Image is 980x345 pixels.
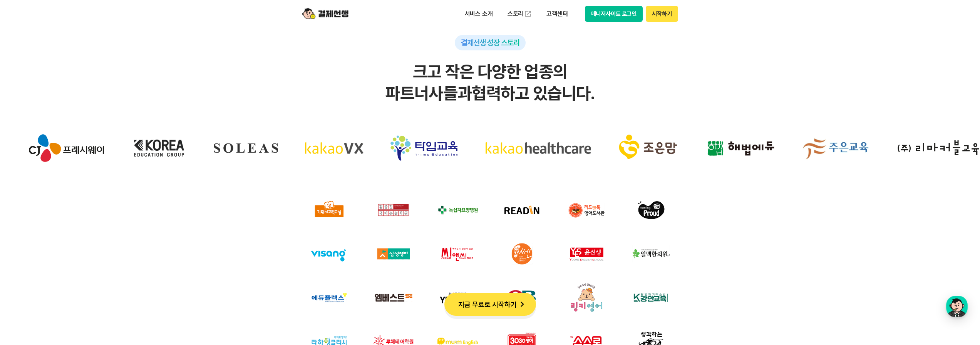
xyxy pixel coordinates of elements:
span: 홈 [24,255,29,262]
img: 파트너사 이미지 [494,280,549,316]
img: 외부 도메인 오픈 [524,10,532,18]
img: 파트너사 이미지 [559,236,614,272]
img: 파트너사 이미지 [366,192,421,228]
img: cj프레시웨이 [0,129,75,167]
img: 리마커블 [869,129,952,167]
span: 설정 [119,255,128,262]
img: 파트너사 이미지 [302,280,357,316]
img: logo [302,7,348,21]
img: 파트너사 이미지 [430,236,485,272]
img: 파트너사 이미지 [494,236,549,272]
span: 대화 [70,256,80,262]
button: 지금 무료로 시작하기 [444,293,536,316]
a: 스토리 [502,6,538,22]
span: 결제선생 성장 스토리 [461,38,519,47]
img: korea education group [102,129,159,167]
img: 파트너사 이미지 [559,280,614,316]
h2: 크고 작은 다양한 업종의 파트너사들과 협력하고 있습니다. [15,61,965,104]
img: 파트너사 이미지 [623,236,678,272]
img: 파트너사 이미지 [302,236,357,272]
img: 파트너사 이미지 [430,280,485,316]
img: 주은교육 [774,129,842,167]
img: 카카오헬스케어 [456,129,563,167]
p: 서비스 소개 [459,7,498,21]
img: 타임교육 [362,129,429,167]
img: 파트너사 이미지 [623,192,678,228]
img: 조은맘 [591,129,651,167]
button: 매니저사이트 로그인 [585,6,643,22]
a: 설정 [99,244,148,263]
img: 파트너사 이미지 [302,192,357,228]
img: 해법에듀 [678,129,747,167]
a: 홈 [2,244,51,263]
img: 파트너사 이미지 [494,192,549,228]
img: 파트너사 이미지 [366,236,421,272]
button: 시작하기 [646,6,678,22]
img: 파트너사 이미지 [559,192,614,228]
img: 카카오VX [276,129,335,167]
img: 파트너사 이미지 [430,192,485,228]
img: 파트너사 이미지 [623,280,678,316]
a: 대화 [51,244,99,263]
img: 파트너사 이미지 [366,280,421,316]
p: 고객센터 [541,7,573,21]
img: 화살표 아이콘 [517,299,528,310]
img: soleas [186,129,250,167]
